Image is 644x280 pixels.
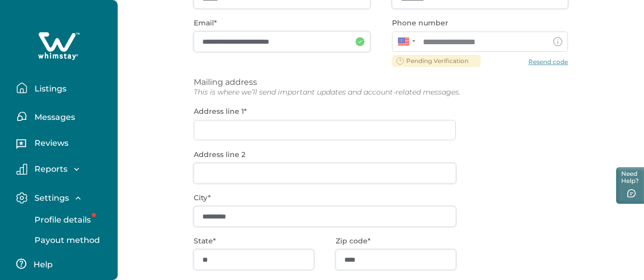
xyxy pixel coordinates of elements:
[30,260,53,270] p: Help
[16,164,110,175] button: Reports
[31,138,68,148] p: Reviews
[31,215,91,225] p: Profile details
[31,164,67,174] p: Reports
[31,84,66,94] p: Listings
[31,193,69,203] p: Settings
[31,235,100,245] p: Payout method
[16,106,110,127] button: Messages
[392,32,418,52] div: United States: + 1
[16,210,110,251] div: Settings
[16,78,110,98] button: Listings
[16,192,110,204] button: Settings
[23,210,117,230] button: Profile details
[31,112,75,122] p: Messages
[392,19,562,27] p: Phone number
[23,230,117,251] button: Payout method
[16,254,106,274] button: Help
[16,135,110,155] button: Reviews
